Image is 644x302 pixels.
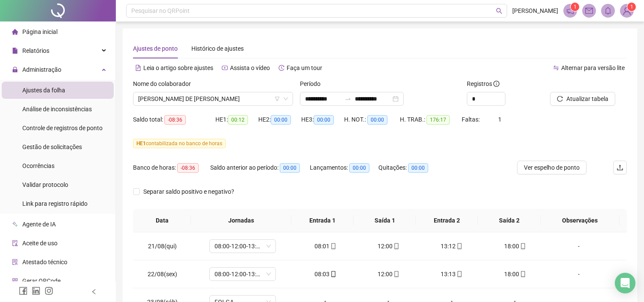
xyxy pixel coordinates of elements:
[585,7,593,15] span: mail
[367,115,387,125] span: 00:00
[519,243,526,249] span: mobile
[22,181,68,188] span: Validar protocolo
[258,115,301,125] div: HE 2:
[547,216,613,225] span: Observações
[517,161,587,174] button: Ver espelho de ponto
[462,116,481,123] span: Faltas:
[22,47,49,54] span: Relatórios
[148,243,177,250] span: 21/08(qui)
[400,115,462,125] div: H. TRAB.:
[378,163,440,173] div: Quitações:
[496,8,502,14] span: search
[330,243,336,249] span: mobile
[557,96,563,102] span: reload
[136,140,146,146] span: HE 1
[12,240,18,246] span: audit
[427,269,476,279] div: 13:13
[310,163,378,173] div: Lançamentos:
[215,115,258,125] div: HE 1:
[22,125,103,131] span: Controle de registros de ponto
[22,66,61,73] span: Administração
[345,95,351,102] span: to
[22,221,56,228] span: Agente de IA
[143,64,213,71] span: Leia o artigo sobre ajustes
[140,187,238,196] span: Separar saldo positivo e negativo?
[228,115,248,125] span: 00:12
[275,96,280,101] span: filter
[91,289,97,295] span: left
[550,92,615,106] button: Atualizar tabela
[222,65,228,71] span: youtube
[45,287,53,295] span: instagram
[133,163,210,173] div: Banco de horas:
[135,65,141,71] span: file-text
[301,269,350,279] div: 08:03
[22,87,65,94] span: Ajustes da folha
[133,115,215,125] div: Saldo total:
[467,79,499,88] span: Registros
[22,162,54,169] span: Ocorrências
[12,278,18,284] span: qrcode
[12,259,18,265] span: solution
[22,106,92,113] span: Análise de inconsistências
[604,7,612,15] span: bell
[519,271,526,277] span: mobile
[627,3,636,11] sup: Atualize o seu contato no menu Meus Dados
[393,243,399,249] span: mobile
[566,94,608,104] span: Atualizar tabela
[456,243,463,249] span: mobile
[32,287,40,295] span: linkedin
[133,45,178,52] span: Ajustes de ponto
[364,269,413,279] div: 12:00
[22,240,57,247] span: Aceite de uso
[210,163,310,173] div: Saldo anterior ao período:
[490,241,539,251] div: 18:00
[301,241,350,251] div: 08:01
[138,92,288,105] span: RENATA PRICILA DE ALELUIA VIEIRA
[630,4,633,10] span: 1
[271,115,291,125] span: 00:00
[300,79,326,88] label: Período
[22,28,57,35] span: Página inicial
[498,116,502,123] span: 1
[12,29,18,35] span: home
[19,287,27,295] span: facebook
[133,209,191,232] th: Data
[478,209,540,232] th: Saída 2
[133,79,197,88] label: Nome do colaborador
[345,95,351,102] span: swap-right
[524,163,580,172] span: Ver espelho de ponto
[393,271,399,277] span: mobile
[615,273,635,293] div: Open Intercom Messenger
[191,209,291,232] th: Jornadas
[301,115,344,125] div: HE 3:
[133,139,226,148] span: contabilizada no banco de horas
[364,241,413,251] div: 12:00
[12,67,18,73] span: lock
[493,81,499,87] span: info-circle
[330,271,336,277] span: mobile
[148,271,177,278] span: 22/08(sex)
[553,65,559,71] span: swap
[426,115,450,125] span: 176:17
[349,163,369,173] span: 00:00
[22,278,60,284] span: Gerar QRCode
[456,271,463,277] span: mobile
[278,65,284,71] span: history
[553,241,604,251] div: -
[354,209,416,232] th: Saída 1
[12,48,18,54] span: file
[427,241,476,251] div: 13:12
[164,115,186,125] span: -08:36
[283,96,288,101] span: down
[280,163,300,173] span: 00:00
[490,269,539,279] div: 18:00
[512,6,558,15] span: [PERSON_NAME]
[22,200,88,207] span: Link para registro rápido
[617,164,623,171] span: upload
[553,269,604,279] div: -
[287,64,322,71] span: Faça um tour
[215,268,271,281] span: 08:00-12:00-13:12-18:00
[314,115,334,125] span: 00:00
[191,45,244,52] span: Histórico de ajustes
